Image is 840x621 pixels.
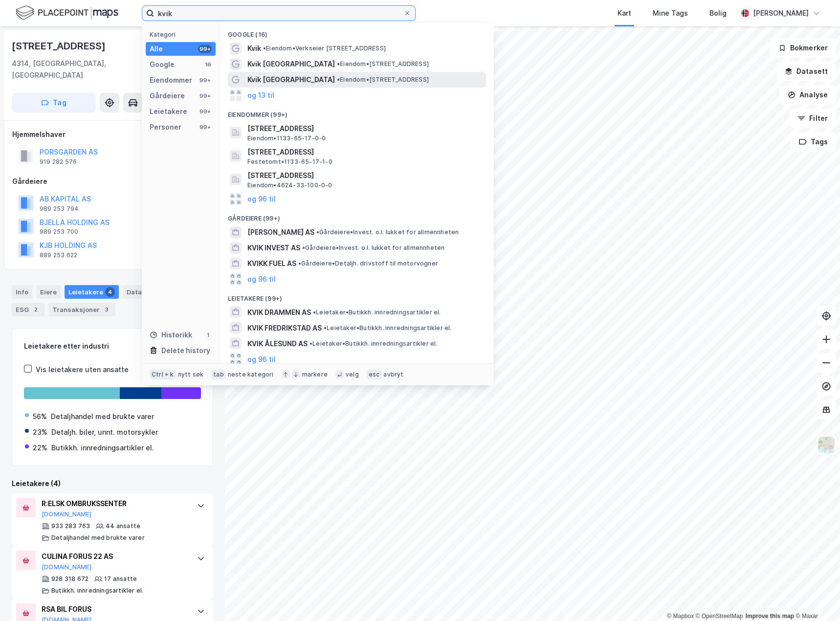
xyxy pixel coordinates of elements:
[51,575,88,583] div: 928 318 672
[247,74,335,86] span: Kvik [GEOGRAPHIC_DATA]
[247,181,332,189] span: Eiendom • 4624-33-100-0-0
[263,44,386,52] span: Eiendom • Verkseier [STREET_ADDRESS]
[220,23,494,41] div: Google (16)
[150,121,181,133] div: Personer
[324,324,452,332] span: Leietaker • Butikkh. innredningsartikler el.
[204,331,212,339] div: 1
[33,442,47,454] div: 22%
[770,38,836,58] button: Bokmerker
[65,285,119,299] div: Leietakere
[198,92,212,100] div: 99+
[247,322,322,334] span: KVIK FREDRIKSTAD AS
[618,7,631,19] div: Kart
[42,510,92,518] button: [DOMAIN_NAME]
[316,228,459,236] span: Gårdeiere • Invest. o.l. lukket for allmennheten
[220,287,494,305] div: Leietakere (99+)
[746,613,794,620] a: Improve this map
[102,305,111,314] div: 3
[104,575,137,583] div: 17 ansatte
[42,498,187,510] div: R:ELSK OMBRUKSSENTER
[106,522,140,530] div: 44 ansatte
[337,76,429,84] span: Eiendom • [STREET_ADDRESS]
[316,228,319,236] span: •
[150,43,163,55] div: Alle
[228,371,274,378] div: neste kategori
[313,309,316,316] span: •
[154,6,403,21] input: Søk på adresse, matrikkel, gårdeiere, leietakere eller personer
[696,613,743,620] a: OpenStreetMap
[791,132,836,152] button: Tags
[40,251,77,259] div: 889 253 622
[161,345,210,356] div: Delete history
[247,158,332,166] span: Festetomt • 1133-65-17-1-0
[789,109,836,128] button: Filter
[51,534,145,542] div: Detaljhandel med brukte varer
[16,4,118,22] img: logo.f888ab2527a4732fd821a326f86c7f29.svg
[791,574,840,621] div: Kontrollprogram for chat
[667,613,694,620] a: Mapbox
[247,338,308,350] span: KVIK ÅLESUND AS
[298,260,438,267] span: Gårdeiere • Detaljh. drivstoff til motorvogner
[42,551,187,562] div: CULINA FORUS 22 AS
[150,370,176,379] div: Ctrl + k
[40,228,78,236] div: 989 253 700
[247,123,482,134] span: [STREET_ADDRESS]
[24,340,201,352] div: Leietakere etter industri
[12,303,44,316] div: ESG
[51,411,154,422] div: Detaljhandel med brukte varer
[12,285,32,299] div: Info
[247,58,335,70] span: Kvik [GEOGRAPHIC_DATA]
[12,176,213,187] div: Gårdeiere
[653,7,688,19] div: Mine Tags
[302,244,444,252] span: Gårdeiere • Invest. o.l. lukket for allmennheten
[383,371,403,378] div: avbryt
[12,38,108,54] div: [STREET_ADDRESS]
[247,307,311,318] span: KVIK DRAMMEN AS
[247,193,276,205] button: og 96 til
[337,60,429,68] span: Eiendom • [STREET_ADDRESS]
[51,426,158,438] div: Detaljh. biler, unnt. motorsykler
[309,340,438,348] span: Leietaker • Butikkh. innredningsartikler el.
[247,273,276,285] button: og 96 til
[337,60,340,67] span: •
[346,371,359,378] div: velg
[198,123,212,131] div: 99+
[298,260,301,267] span: •
[150,106,187,117] div: Leietakere
[36,364,129,376] div: Vis leietakere uten ansatte
[247,146,482,158] span: [STREET_ADDRESS]
[263,44,266,52] span: •
[779,85,836,105] button: Analyse
[33,411,47,422] div: 56%
[791,574,840,621] iframe: Chat Widget
[150,90,185,102] div: Gårdeiere
[123,285,159,299] div: Datasett
[40,205,79,213] div: 989 253 794
[204,61,212,68] div: 16
[198,76,212,84] div: 99+
[40,158,77,166] div: 919 282 576
[220,207,494,224] div: Gårdeiere (99+)
[150,74,192,86] div: Eiendommer
[709,7,727,19] div: Bolig
[12,478,213,489] div: Leietakere (4)
[753,7,809,19] div: [PERSON_NAME]
[36,285,61,299] div: Eiere
[31,305,41,314] div: 2
[247,43,261,54] span: Kvik
[150,59,175,70] div: Google
[42,563,92,571] button: [DOMAIN_NAME]
[51,442,154,454] div: Butikkh. innredningsartikler el.
[324,324,327,332] span: •
[105,287,115,297] div: 4
[150,329,192,341] div: Historikk
[150,31,216,38] div: Kategori
[247,353,276,365] button: og 96 til
[12,129,213,140] div: Hjemmelshaver
[367,370,382,379] div: esc
[51,587,143,595] div: Butikkh. innredningsartikler el.
[302,371,328,378] div: markere
[247,170,482,181] span: [STREET_ADDRESS]
[247,89,274,101] button: og 13 til
[48,303,115,316] div: Transaksjoner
